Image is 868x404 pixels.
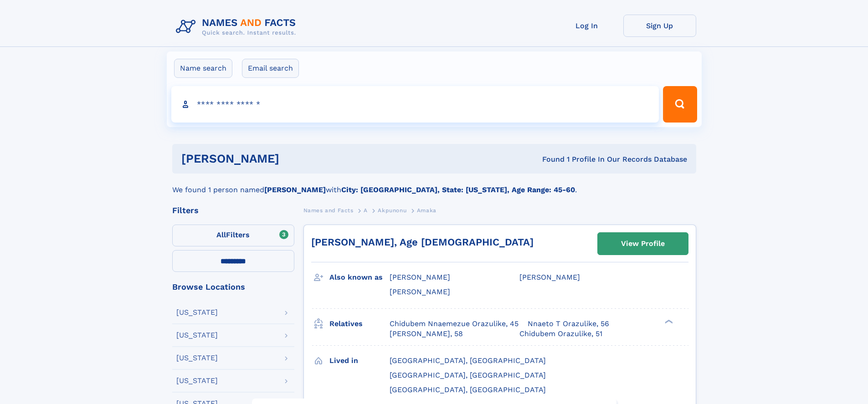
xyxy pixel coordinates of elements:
[176,377,218,384] div: [US_STATE]
[623,15,696,37] a: Sign Up
[550,15,623,37] a: Log In
[378,207,406,214] span: Akpunonu
[364,207,368,214] span: A
[390,273,450,281] span: [PERSON_NAME]
[663,86,697,123] button: Search Button
[303,205,354,216] a: Names and Facts
[390,319,519,329] a: Chidubem Nnaemezue Orazulike, 45
[417,207,437,214] span: Amaka
[598,233,688,255] a: View Profile
[264,185,326,194] b: [PERSON_NAME]
[378,205,406,216] a: Akpunonu
[519,329,602,339] a: Chidubem Orazulike, 51
[364,205,368,216] a: A
[390,371,546,379] span: [GEOGRAPHIC_DATA], [GEOGRAPHIC_DATA]
[390,356,546,365] span: [GEOGRAPHIC_DATA], [GEOGRAPHIC_DATA]
[176,309,218,316] div: [US_STATE]
[172,174,696,195] div: We found 1 person named with .
[181,153,411,164] h1: [PERSON_NAME]
[390,329,463,339] a: [PERSON_NAME], 58
[172,206,294,215] div: Filters
[311,236,534,248] a: [PERSON_NAME], Age [DEMOGRAPHIC_DATA]
[390,287,450,296] span: [PERSON_NAME]
[172,283,294,291] div: Browse Locations
[329,316,390,332] h3: Relatives
[621,233,665,254] div: View Profile
[176,354,218,362] div: [US_STATE]
[329,270,390,285] h3: Also known as
[329,353,390,368] h3: Lived in
[172,15,303,39] img: Logo Names and Facts
[216,230,226,239] span: All
[390,385,546,394] span: [GEOGRAPHIC_DATA], [GEOGRAPHIC_DATA]
[171,86,659,123] input: search input
[411,154,687,164] div: Found 1 Profile In Our Records Database
[519,273,580,281] span: [PERSON_NAME]
[242,59,299,78] label: Email search
[341,185,575,194] b: City: [GEOGRAPHIC_DATA], State: [US_STATE], Age Range: 45-60
[528,319,609,329] a: Nnaeto T Orazulike, 56
[172,225,294,246] label: Filters
[174,59,232,78] label: Name search
[663,318,673,324] div: ❯
[176,332,218,339] div: [US_STATE]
